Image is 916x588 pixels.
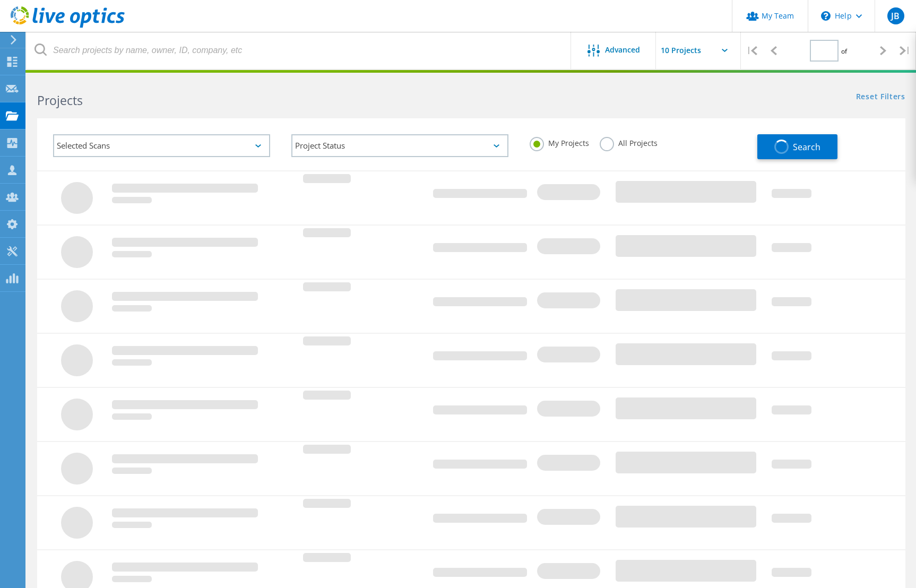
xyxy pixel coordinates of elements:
div: Selected Scans [53,134,270,157]
label: All Projects [600,137,658,147]
b: Projects [37,92,83,109]
svg: \n [821,11,831,21]
label: My Projects [530,137,589,147]
span: Advanced [605,46,640,54]
a: Live Optics Dashboard [11,22,125,30]
span: JB [891,12,900,20]
span: Search [793,141,820,153]
div: Project Status [291,134,508,157]
a: Reset Filters [856,93,905,102]
input: Search projects by name, owner, ID, company, etc [27,32,572,69]
button: Search [757,134,837,159]
div: | [894,32,916,70]
div: | [741,32,763,70]
span: of [841,47,847,56]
